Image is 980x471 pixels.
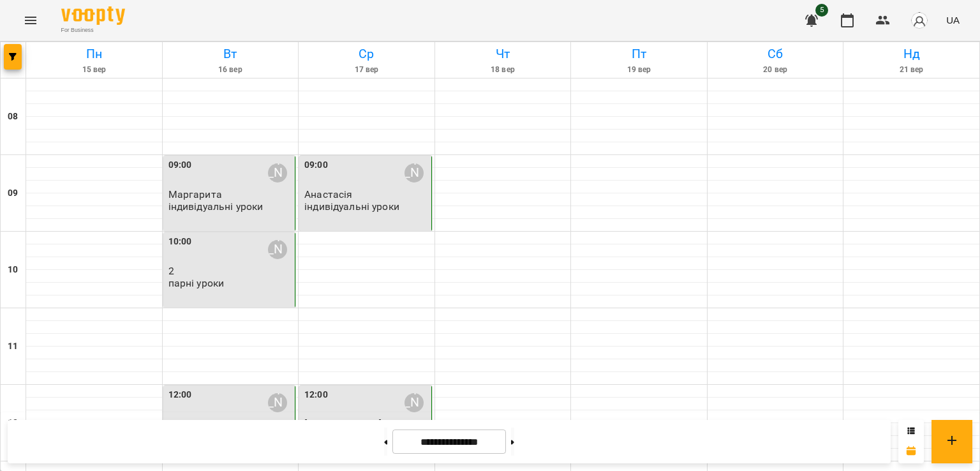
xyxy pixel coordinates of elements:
h6: Чт [437,44,569,64]
button: Menu [15,5,46,36]
label: 09:00 [168,158,192,172]
img: avatar_s.png [910,11,928,29]
span: Маргарита [168,188,222,200]
p: індивідуальні уроки [304,201,399,212]
h6: 19 вер [573,64,705,76]
h6: Сб [709,44,842,64]
div: Коржицька Лілія Андріївна [268,163,287,183]
h6: 18 вер [437,64,569,76]
h6: Пт [573,44,705,64]
h6: Вт [165,44,297,64]
h6: Нд [845,44,977,64]
button: UA [941,8,965,32]
span: 5 [815,4,828,17]
p: 2 [168,265,293,276]
h6: Пн [28,44,160,64]
h6: 11 [8,340,18,354]
label: 12:00 [304,388,328,402]
label: 12:00 [168,388,192,402]
label: 09:00 [304,158,328,172]
span: For Business [61,26,125,34]
div: Коржицька Лілія Андріївна [268,240,287,259]
h6: 17 вер [301,64,433,76]
h6: 21 вер [845,64,977,76]
h6: 10 [8,263,18,277]
p: парні уроки [168,278,225,288]
span: UA [946,13,960,27]
div: Коржицька Лілія Андріївна [405,163,424,183]
h6: 15 вер [28,64,160,76]
span: Анастасія [304,188,352,200]
h6: 08 [8,110,18,124]
h6: 20 вер [709,64,842,76]
label: 10:00 [168,235,192,249]
p: індивідуальні уроки [168,201,264,212]
h6: 16 вер [165,64,297,76]
h6: Ср [301,44,433,64]
h6: 09 [8,186,18,200]
div: Коржицька Лілія Андріївна [405,393,424,412]
img: Voopty Logo [61,6,125,25]
div: Коржицька Лілія Андріївна [268,393,287,412]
